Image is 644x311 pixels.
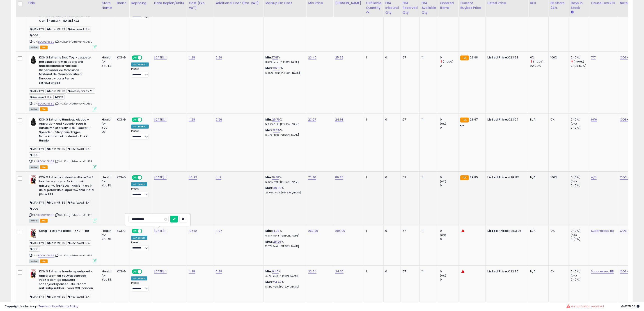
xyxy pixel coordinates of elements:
[154,117,167,122] a: [DATE]: 1
[385,175,397,179] div: 0
[39,269,94,292] b: KONG Extreme hondenspeelgoed - apporteer- en kauwspeelgoed voor krachtige kauwers - snoepjesdispe...
[132,56,138,60] span: ON
[117,118,126,122] div: KONG
[29,229,96,263] div: ASIN:
[102,56,112,68] div: Health for You ES
[154,269,167,274] a: [DATE]: 1
[265,175,272,179] b: Min:
[102,229,112,241] div: Health for You SE
[142,270,149,274] span: OFF
[265,128,303,137] div: %
[67,294,91,299] span: Reviewed: 8.4
[67,27,91,32] span: Reviewed: 8.4
[216,117,222,122] a: 0.99
[591,55,596,60] a: 7/7
[132,176,138,179] span: ON
[440,118,458,122] div: 0
[272,55,278,60] a: 17.91
[620,229,634,233] a: OOS-7/13
[308,55,316,60] a: 23.40
[131,125,149,129] div: Win BuyBox *
[29,33,40,38] span: OOS
[571,237,589,241] div: 0 (0%)
[67,200,91,205] span: Reviewed: 8.4
[571,180,577,183] small: (0%)
[189,1,212,10] div: Cost (Exc. VAT)
[131,182,147,186] div: Win BuyBox
[366,56,380,60] div: 1
[189,55,195,60] a: 11.28
[530,64,548,68] div: 22.03%
[58,304,78,309] a: Privacy Policy
[29,175,38,184] img: 41y8JvTb6gL._SL40_.jpg
[265,181,303,184] p: 12.64% Profit [PERSON_NAME]
[67,88,95,94] span: Weekly Sales: 25
[571,175,589,179] div: 0 (0%)
[265,117,272,122] b: Min:
[29,95,53,100] span: Reviewed: 8.4
[571,183,589,188] div: 0 (0%)
[550,229,565,233] div: 0%
[117,56,126,60] div: KONG
[530,118,545,122] div: N/A
[620,269,634,274] a: OOS-7/13
[216,1,261,5] div: Additional Cost (Exc. VAT)
[216,55,222,60] a: 0.99
[621,304,639,309] span: 2025-08-12 15:06 GMT
[189,269,195,274] a: 11.28
[470,175,478,179] span: 89.85
[5,304,78,309] div: seller snap | |
[385,269,397,274] div: 0
[487,55,508,60] b: Listed Price:
[272,269,279,274] a: 9.40
[335,1,362,5] div: [PERSON_NAME]
[422,175,435,179] div: 11
[53,95,64,100] span: OOS
[29,165,39,169] span: All listings currently available for purchase on Amazon
[571,56,589,60] div: 0 (0%)
[273,239,281,244] a: 28.96
[530,269,545,274] div: N/A
[422,118,435,122] div: 11
[40,219,48,223] span: FBA
[403,175,416,179] div: 67
[620,175,634,180] a: OOS-7/13
[273,186,282,190] a: 49.89
[265,1,304,5] div: Markup on Cost
[265,133,303,137] p: 16.77% Profit [PERSON_NAME]
[216,175,221,180] a: 4.12
[142,118,149,122] span: OFF
[55,102,92,105] span: | SKU: Kong-Extreme-XXL-16E
[40,165,48,169] span: FBA
[366,229,380,233] div: 1
[440,1,456,10] div: Ordered Items
[403,118,416,122] div: 67
[40,260,48,263] span: FBA
[46,27,66,32] span: Main MP: ES
[591,1,616,5] div: Cause Low ROI
[460,56,469,60] small: FBA
[132,118,138,122] span: ON
[265,229,272,233] b: Min:
[131,63,149,67] div: Win BuyBox *
[132,229,138,233] span: ON
[189,117,195,122] a: 11.28
[29,56,38,65] img: 31ANNpqznyL._SL40_.jpg
[366,269,380,274] div: 1
[29,260,39,263] span: All listings currently available for purchase on Amazon
[530,56,548,60] div: 0%
[571,229,589,233] div: 0 (0%)
[265,186,303,194] div: %
[131,1,150,5] div: Repricing
[403,1,418,15] div: FBA Reserved Qty
[102,269,112,282] div: Health for You NL
[46,146,66,151] span: Main MP: ES
[265,239,273,244] b: Max:
[29,219,39,223] span: All listings currently available for purchase on Amazon
[265,66,303,74] div: %
[422,229,435,233] div: 11
[440,64,458,68] div: 2
[29,240,45,246] span: MANILYN
[38,102,54,106] a: B0002AR16E
[29,118,38,127] img: 31ANNpqznyL._SL40_.jpg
